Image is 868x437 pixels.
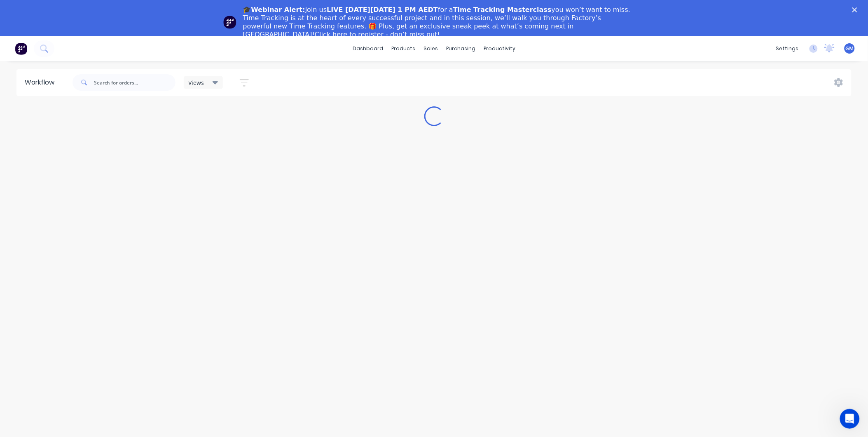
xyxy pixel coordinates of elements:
[846,45,854,52] span: GM
[189,78,204,87] span: Views
[223,16,236,29] img: Profile image for Team
[442,42,480,55] div: purchasing
[852,7,861,12] div: Close
[315,31,440,38] a: Click here to register - don’t miss out!
[243,6,632,39] div: Join us for a you won’t want to miss. Time Tracking is at the heart of every successful project a...
[772,42,803,55] div: settings
[243,6,305,14] b: 🎓Webinar Alert:
[349,42,387,55] a: dashboard
[453,6,552,14] b: Time Tracking Masterclass
[419,42,442,55] div: sales
[25,78,58,87] div: Workflow
[480,42,519,55] div: productivity
[840,409,860,429] iframe: Intercom live chat
[94,74,175,91] input: Search for orders...
[327,6,438,14] b: LIVE [DATE][DATE] 1 PM AEDT
[387,42,419,55] div: products
[15,42,27,55] img: Factory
